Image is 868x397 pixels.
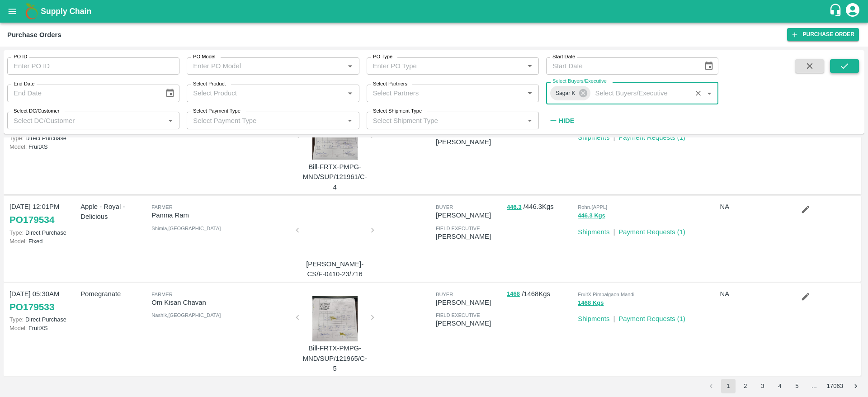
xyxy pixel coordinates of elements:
label: End Date [14,80,34,88]
div: … [807,382,821,391]
div: Purchase Orders [7,29,61,41]
p: [PERSON_NAME] [436,210,503,220]
button: Go to next page [849,379,863,393]
a: Shipments [578,134,609,141]
span: Type: [9,316,24,323]
input: Enter PO Type [369,60,521,72]
label: PO ID [14,53,27,61]
button: Go to page 2 [738,379,753,393]
a: Payment Requests (1) [618,315,685,322]
input: Enter PO ID [7,57,179,75]
input: Select Shipment Type [369,114,509,126]
span: Rohru[APPL] [578,204,607,210]
button: Go to page 5 [790,379,804,393]
p: [PERSON_NAME] [436,318,503,328]
p: NA [720,289,788,299]
button: Open [165,115,176,127]
button: Choose date [161,85,179,102]
input: Select DC/Customer [10,114,162,126]
p: Panma Ram [151,210,290,220]
input: Select Partners [369,87,521,99]
span: Farmer [151,204,172,210]
button: Open [703,87,715,99]
label: Select Shipment Type [373,108,422,115]
a: PO179533 [9,299,54,315]
span: Model: [9,325,27,331]
p: [PERSON_NAME] [436,232,503,241]
a: Shipments [578,315,609,322]
p: [PERSON_NAME] [436,137,503,147]
p: / 1468 Kgs [507,289,574,299]
button: Open [344,115,356,127]
p: [DATE] 12:01PM [9,202,77,212]
label: Select Partners [373,80,407,88]
a: Shipments [578,228,609,236]
p: / 446.3 Kgs [507,202,574,212]
input: Select Payment Type [189,114,330,126]
span: Type: [9,229,24,236]
input: Start Date [546,57,697,75]
input: Select Product [189,87,341,99]
img: logo [23,2,41,20]
span: Farmer [151,292,172,297]
a: Payment Requests (1) [618,228,685,236]
div: Sagar K [550,86,590,100]
span: Sagar K [550,89,581,98]
button: Open [344,60,356,72]
p: FruitXS [9,142,77,151]
span: buyer [436,292,453,297]
span: Model: [9,238,27,245]
p: Direct Purchase [9,228,77,237]
nav: pagination navigation [703,379,864,393]
strong: Hide [558,117,574,124]
span: FruitX Pimpalgaon Mandi [578,292,634,297]
p: Direct Purchase [9,315,77,324]
label: Select Payment Type [193,108,241,115]
span: Shimla , [GEOGRAPHIC_DATA] [151,226,221,231]
button: Open [524,87,536,99]
a: Purchase Order [787,28,859,41]
div: | [609,310,615,324]
button: Choose date [700,57,717,75]
label: Select DC/Customer [14,108,59,115]
p: [DATE] 05:30AM [9,289,77,299]
a: PO179534 [9,212,54,228]
p: NA [720,202,788,212]
button: Clear [692,87,704,99]
span: Model: [9,143,27,150]
div: account of current user [844,2,861,21]
span: buyer [436,204,453,210]
button: Go to page 17063 [824,379,846,393]
p: [PERSON_NAME]-CS/F-0410-23/716 [301,259,369,279]
input: Select Buyers/Executive [592,87,689,99]
label: Start Date [552,53,575,61]
p: Bill-FRTX-PMPG-MND/SUP/121965/C-5 [301,343,369,373]
button: 446.3 [507,202,522,213]
input: End Date [7,85,158,102]
p: FruitXS [9,324,77,332]
b: Supply Chain [41,7,91,16]
button: Open [524,60,536,72]
button: Hide [546,113,577,128]
button: page 1 [721,379,736,393]
p: Pomegranate [80,289,148,299]
button: Go to page 3 [755,379,770,393]
label: Select Product [193,80,226,88]
label: Select Buyers/Executive [552,78,607,85]
span: Nashik , [GEOGRAPHIC_DATA] [151,312,221,318]
p: [PERSON_NAME] [436,298,503,307]
div: customer-support [829,3,844,19]
a: Supply Chain [41,5,829,18]
p: Apple - Royal - Delicious [80,202,148,222]
span: field executive [436,226,480,231]
a: Payment Requests (1) [618,134,685,141]
p: Direct Purchase [9,134,77,142]
input: Enter PO Model [189,60,341,72]
button: Go to page 4 [773,379,787,393]
span: field executive [436,312,480,318]
button: Open [524,115,536,127]
button: open drawer [2,1,23,22]
button: 1468 Kgs [578,298,604,308]
p: Om Kisan Chavan [151,298,290,307]
p: Bill-FRTX-PMPG-MND/SUP/121961/C-4 [301,162,369,192]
